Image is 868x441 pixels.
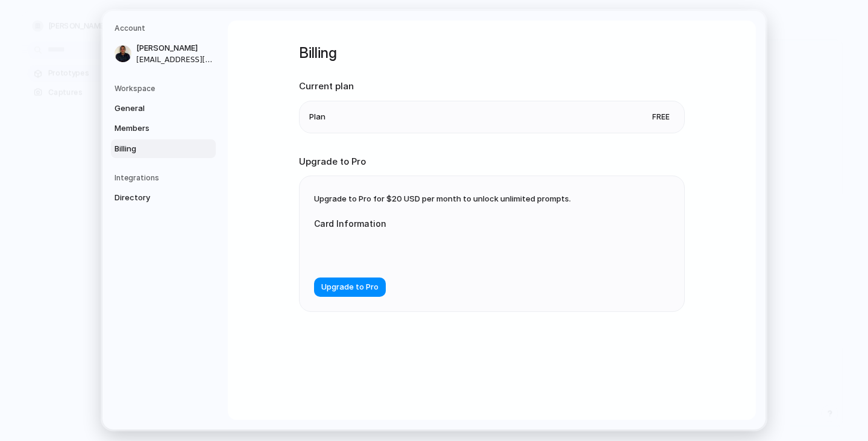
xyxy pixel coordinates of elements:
[324,244,546,256] iframe: Campo de entrada seguro para el pago con tarjeta
[115,83,216,94] h5: Workspace
[309,111,325,123] span: Plan
[115,23,216,34] h5: Account
[111,188,216,208] a: Directory
[115,173,216,183] h5: Integrations
[299,42,685,64] h1: Billing
[111,139,216,159] a: Billing
[111,99,216,118] a: General
[115,103,192,115] span: General
[314,194,571,203] span: Upgrade to Pro for $20 USD per month to unlock unlimited prompts.
[111,39,216,69] a: [PERSON_NAME][EMAIL_ADDRESS][DOMAIN_NAME]
[111,119,216,138] a: Members
[321,282,379,294] span: Upgrade to Pro
[115,143,192,155] span: Billing
[115,192,192,204] span: Directory
[299,155,685,169] h2: Upgrade to Pro
[136,42,213,54] span: [PERSON_NAME]
[314,217,555,230] label: Card Information
[647,111,675,123] span: Free
[314,278,386,297] button: Upgrade to Pro
[299,80,685,94] h2: Current plan
[136,54,213,65] span: [EMAIL_ADDRESS][DOMAIN_NAME]
[115,122,192,135] span: Members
